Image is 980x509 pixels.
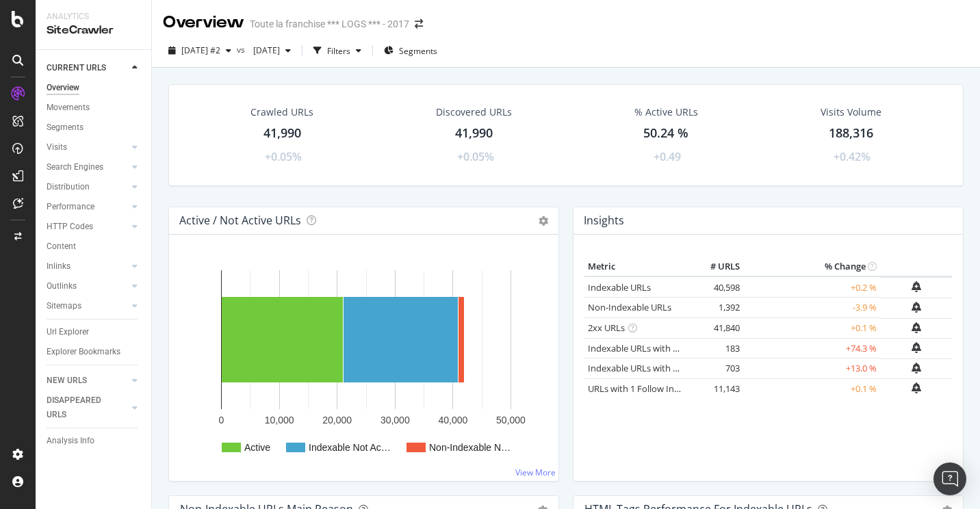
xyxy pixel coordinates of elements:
a: Overview [47,81,142,95]
a: DISAPPEARED URLS [47,393,128,422]
i: Options [539,216,548,226]
div: bell-plus [912,363,921,374]
div: % Active URLs [634,105,698,119]
div: 188,316 [829,125,873,142]
a: Url Explorer [47,325,142,339]
a: 2xx URLs [588,322,625,334]
div: Outlinks [47,279,77,293]
a: Distribution [47,180,128,194]
td: +13.0 % [743,358,880,379]
div: 41,990 [455,125,493,142]
div: bell-plus [912,342,921,353]
a: Movements [47,101,142,115]
text: Indexable Not Ac… [309,442,391,453]
div: Sitemaps [47,299,81,313]
div: 41,990 [263,125,301,142]
a: NEW URLS [47,374,128,388]
span: 2025 Oct. 10th #2 [181,44,220,56]
td: +74.3 % [743,338,880,358]
a: Analysis Info [47,434,142,448]
th: # URLS [688,257,743,277]
div: Discovered URLs [436,105,512,119]
a: Indexable URLs with Bad H1 [588,342,702,354]
div: arrow-right-arrow-left [415,19,423,29]
a: HTTP Codes [47,220,128,234]
div: Analysis Info [47,434,94,448]
div: Search Engines [47,160,103,174]
div: +0.05% [265,149,302,165]
a: Search Engines [47,160,128,174]
span: Segments [399,45,437,57]
button: [DATE] #2 [163,40,237,62]
div: HTTP Codes [47,220,93,234]
div: bell-plus [912,382,921,393]
a: Content [47,239,142,254]
a: Performance [47,200,128,214]
h4: Insights [584,211,624,230]
div: DISAPPEARED URLS [47,393,116,422]
a: Segments [47,120,142,135]
div: Overview [163,11,244,34]
button: [DATE] [248,40,296,62]
button: Filters [308,40,367,62]
td: 703 [688,358,743,379]
text: 30,000 [381,415,410,426]
div: Analytics [47,11,140,23]
text: 10,000 [265,415,294,426]
text: 50,000 [496,415,526,426]
a: Explorer Bookmarks [47,345,142,359]
div: NEW URLS [47,374,87,388]
td: +0.1 % [743,318,880,339]
svg: A chart. [180,257,543,470]
div: Url Explorer [47,325,89,339]
div: bell-plus [912,302,921,313]
text: 0 [219,415,224,426]
a: Inlinks [47,259,128,274]
a: CURRENT URLS [47,61,128,75]
div: bell-plus [912,281,921,292]
text: 20,000 [322,415,352,426]
h4: Active / Not Active URLs [179,211,301,230]
div: Content [47,239,76,254]
div: Movements [47,101,90,115]
div: Toute la franchise *** LOGS *** - 2017 [250,17,409,31]
td: +0.2 % [743,276,880,298]
a: Indexable URLs [588,281,651,293]
a: URLs with 1 Follow Inlink [588,382,688,395]
div: Segments [47,120,83,135]
div: Distribution [47,180,90,194]
div: CURRENT URLS [47,61,106,75]
td: 183 [688,338,743,358]
td: -3.9 % [743,298,880,318]
div: Performance [47,200,94,214]
div: Visits Volume [821,105,881,119]
div: +0.05% [457,149,494,165]
span: vs [237,44,248,55]
a: Sitemaps [47,299,128,313]
div: Overview [47,81,79,95]
div: Filters [327,45,350,57]
text: Active [244,442,270,453]
a: Visits [47,140,128,155]
a: View More [515,467,556,478]
td: 41,840 [688,318,743,339]
div: +0.49 [654,149,681,165]
span: 2025 Oct. 9th [248,44,280,56]
div: Inlinks [47,259,70,274]
td: 1,392 [688,298,743,318]
text: Non-Indexable N… [429,442,511,453]
div: Open Intercom Messenger [933,462,966,495]
div: Visits [47,140,67,155]
a: Outlinks [47,279,128,293]
a: Indexable URLs with Bad Description [588,362,737,374]
div: bell-plus [912,322,921,333]
div: SiteCrawler [47,23,140,38]
text: 40,000 [438,415,467,426]
button: Segments [378,40,443,62]
div: 50.24 % [643,125,688,142]
a: Non-Indexable URLs [588,301,671,313]
td: +0.1 % [743,378,880,399]
div: +0.42% [834,149,871,165]
th: % Change [743,257,880,277]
